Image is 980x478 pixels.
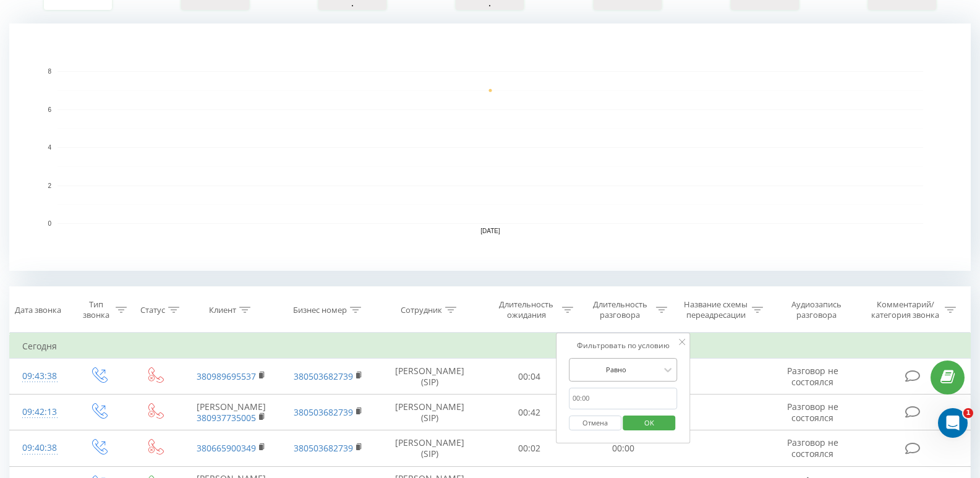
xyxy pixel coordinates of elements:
input: 00:00 [569,388,678,409]
text: 6 [48,106,51,113]
td: [PERSON_NAME] (SIP) [377,395,482,430]
text: 8 [48,68,51,75]
div: 09:40:38 [22,436,58,460]
iframe: Intercom live chat [938,408,968,438]
div: Фильтровать по условию [569,339,678,352]
div: Тип звонка [80,299,112,320]
svg: A chart. [9,23,971,271]
td: 00:00 [576,430,670,466]
div: Сотрудник [401,305,442,315]
a: 380937735005 [197,412,256,424]
span: Разговор не состоялся [787,437,838,459]
a: 380503682739 [294,406,353,418]
text: [DATE] [480,228,500,234]
div: Бизнес номер [293,305,347,315]
div: Длительность разговора [587,299,653,320]
td: Сегодня [10,334,971,359]
div: Дата звонка [15,305,61,315]
span: OK [632,413,667,432]
a: 380989695537 [197,370,256,382]
text: 0 [48,220,51,227]
span: 1 [963,408,973,418]
td: [PERSON_NAME] (SIP) [377,430,482,466]
text: 2 [48,182,51,189]
div: Комментарий/категория звонка [869,299,942,320]
div: Статус [140,305,165,315]
div: Аудиозапись разговора [778,299,854,320]
a: 380503682739 [294,370,353,382]
span: Разговор не состоялся [787,401,838,424]
button: Отмена [569,416,621,431]
div: 09:43:38 [22,364,58,388]
td: 00:42 [482,395,576,430]
td: [PERSON_NAME] [182,395,280,430]
span: Разговор не состоялся [787,365,838,388]
td: 00:04 [482,359,576,395]
div: Клиент [209,305,236,315]
a: 380503682739 [294,442,353,454]
a: 380665900349 [197,442,256,454]
text: 4 [48,144,51,151]
div: Длительность ожидания [493,299,559,320]
td: [PERSON_NAME] (SIP) [377,359,482,395]
td: 00:02 [482,430,576,466]
div: Название схемы переадресации [683,299,749,320]
div: 09:42:13 [22,400,58,424]
button: OK [623,416,676,431]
